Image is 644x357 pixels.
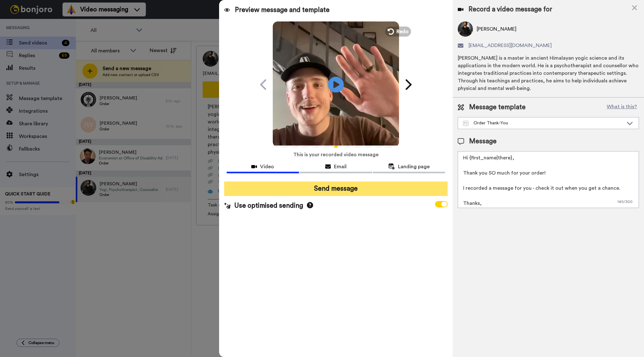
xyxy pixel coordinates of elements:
button: Send message [224,181,448,196]
div: [PERSON_NAME] is a master in ancient Himalayan yogic science and its applications in the modern w... [458,54,639,92]
span: Message [469,137,497,146]
span: This is your recorded video message [293,148,379,162]
span: Video [260,163,274,170]
span: [EMAIL_ADDRESS][DOMAIN_NAME] [468,42,552,49]
span: Landing page [398,163,430,170]
textarea: Hi {first_name|there}, Thank you SO much for your order! I recorded a message for you - check it ... [458,151,639,208]
button: What is this? [605,103,639,112]
img: Message-temps.svg [463,121,468,126]
span: Email [334,163,347,170]
div: Order Thank-You [463,120,623,126]
span: Use optimised sending [234,201,303,211]
span: Message template [469,103,526,112]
